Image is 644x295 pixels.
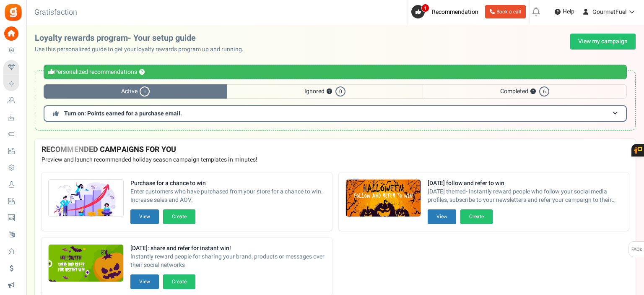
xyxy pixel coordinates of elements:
span: 1 [140,86,150,97]
span: Active [44,84,227,99]
span: Instantly reward people for sharing your brand, products or messages over their social networks [130,253,325,269]
strong: [DATE]: share and refer for instant win! [130,244,325,253]
button: View [130,274,159,289]
img: Recommended Campaigns [346,180,421,217]
span: FAQs [631,242,642,258]
img: Recommended Campaigns [49,180,123,217]
div: Personalized recommendations [44,65,627,79]
a: Help [551,5,578,18]
span: Recommendation [432,8,478,16]
span: [DATE] themed- Instantly reward people who follow your social media profiles, subscribe to your n... [428,188,623,204]
img: Gratisfaction [4,3,23,22]
h3: Gratisfaction [25,4,86,21]
p: Use this personalized guide to get your loyalty rewards program up and running. [35,45,250,54]
a: Book a call [485,5,526,18]
h2: Loyalty rewards program- Your setup guide [35,34,250,43]
span: Help [561,8,574,16]
span: 0 [335,86,345,97]
strong: Purchase for a chance to win [130,179,325,188]
button: Create [163,209,195,224]
button: ? [327,89,332,94]
button: Create [460,209,493,224]
span: 6 [539,86,549,97]
a: View my campaign [570,34,636,50]
span: GourmetFuel [592,8,626,16]
span: Enter customers who have purchased from your store for a chance to win. Increase sales and AOV. [130,188,325,204]
h4: RECOMMENDED CAMPAIGNS FOR YOU [42,146,629,154]
button: ? [139,70,145,75]
button: Create [163,274,195,289]
p: Preview and launch recommended holiday season campaign templates in minutes! [42,156,629,164]
a: 1 Recommendation [411,5,482,18]
button: ? [530,89,536,94]
strong: [DATE] follow and refer to win [428,179,623,188]
button: View [428,209,456,224]
img: Recommended Campaigns [49,245,123,282]
span: Completed [423,84,627,99]
button: View [130,209,159,224]
span: Ignored [227,84,423,99]
span: 1 [421,4,429,12]
span: Turn on: Points earned for a purchase email. [64,109,182,118]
